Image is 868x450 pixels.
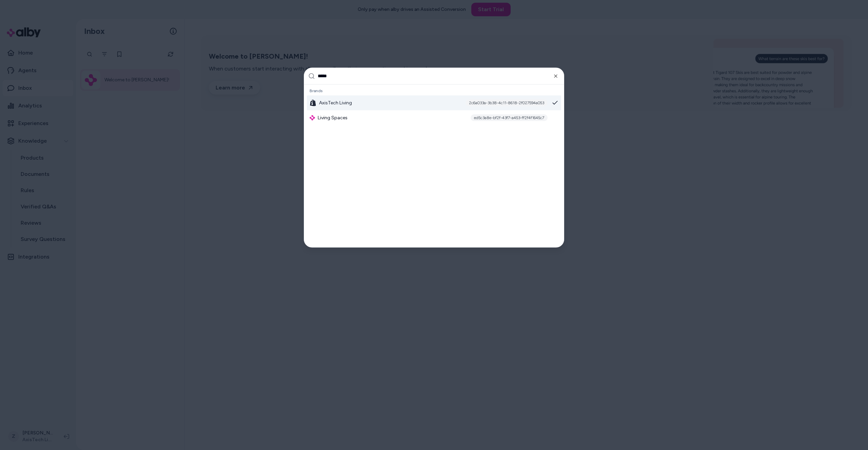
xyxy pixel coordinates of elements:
[304,84,564,247] div: Suggestions
[319,99,352,106] span: AxisTech Living
[310,115,315,120] img: alby Logo
[471,114,548,121] div: ed5c3a8e-bf2f-43f7-a453-ff2f4f1645c7
[307,86,561,95] div: Brands
[466,99,548,106] div: 2c6a033a-3b38-4c11-8618-2f027594a053
[318,114,348,121] span: Living Spaces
